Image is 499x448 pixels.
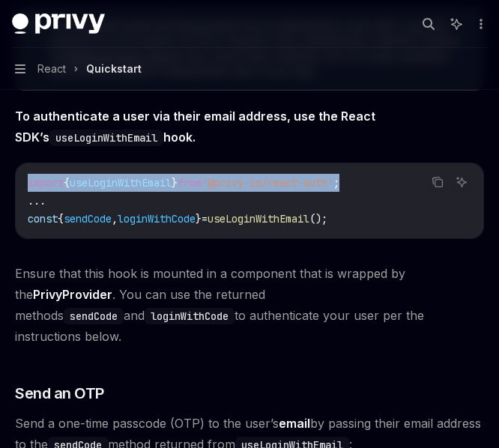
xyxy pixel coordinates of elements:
button: More actions [472,13,487,34]
code: useLoginWithEmail [49,130,163,146]
div: Quickstart [86,60,142,78]
span: loginWithCode [118,212,196,225]
span: { [58,212,64,225]
span: Send an OTP [15,383,104,404]
code: sendCode [64,308,124,324]
span: } [172,176,178,190]
button: Ask AI [452,172,471,192]
span: sendCode [64,212,112,225]
span: ; [333,176,339,190]
span: Ensure that this hook is mounted in a component that is wrapped by the . You can use the returned... [15,263,484,347]
img: dark logo [12,13,105,34]
span: from [178,176,202,190]
strong: To authenticate a user via their email address, use the React SDK’s hook. [15,109,375,145]
a: PrivyProvider [33,287,112,303]
span: const [28,212,58,225]
span: = [202,212,208,225]
span: import [28,176,64,190]
span: , [112,212,118,225]
span: (); [309,212,327,225]
strong: email [279,416,310,431]
span: useLoginWithEmail [70,176,172,190]
span: } [196,212,202,225]
button: Copy the contents from the code block [428,172,447,192]
span: ... [28,194,46,208]
span: { [64,176,70,190]
span: useLoginWithEmail [208,212,309,225]
span: '@privy-io/react-auth' [202,176,333,190]
code: loginWithCode [145,308,235,324]
span: React [37,60,66,78]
